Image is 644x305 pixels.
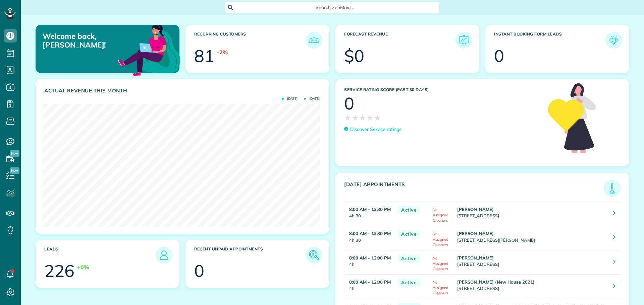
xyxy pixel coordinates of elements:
td: 4h [344,275,394,299]
td: 4h [344,250,394,274]
span: Active [398,254,420,263]
p: Welcome back, [PERSON_NAME]! [43,32,133,50]
h3: Actual Revenue this month [44,88,322,94]
span: ★ [352,112,359,124]
span: Active [398,206,420,214]
span: New [10,167,19,174]
strong: 8:00 AM - 12:30 PM [349,207,391,212]
strong: 8:00 AM - 12:00 PM [349,279,391,285]
h3: Recent unpaid appointments [194,247,306,263]
td: 4h 30 [344,202,394,226]
span: ★ [344,112,352,124]
span: Active [398,230,420,238]
strong: 8:00 AM - 12:00 PM [349,255,391,260]
span: ★ [359,112,366,124]
img: icon_unpaid_appointments-47b8ce3997adf2238b356f14209ab4cced10bd1f174958f3ca8f1d0dd7fffeee.png [307,248,321,262]
strong: [PERSON_NAME] [457,255,494,260]
strong: [PERSON_NAME] [457,231,494,236]
td: [STREET_ADDRESS][PERSON_NAME] [455,226,608,250]
td: [STREET_ADDRESS] [455,250,608,274]
img: icon_todays_appointments-901f7ab196bb0bea1936b74009e4eb5ffbc2d2711fa7634e0d609ed5ef32b18b.png [605,181,619,195]
img: dashboard_welcome-42a62b7d889689a78055ac9021e634bf52bae3f8056760290aed330b23ab8690.png [117,17,182,82]
p: Discover Service ratings [350,126,401,133]
span: ★ [374,112,381,124]
div: -2% [217,49,228,56]
h3: [DATE] Appointments [344,181,604,197]
td: [STREET_ADDRESS] [455,202,608,226]
h3: Instant Booking Form Leads [494,32,605,49]
a: Discover Service ratings [344,126,401,133]
strong: [PERSON_NAME] (New House 2021) [457,279,535,285]
strong: 8:00 AM - 12:30 PM [349,231,391,236]
img: icon_recurring_customers-cf858462ba22bcd05b5a5880d41d6543d210077de5bb9ebc9590e49fd87d84ed.png [307,33,321,47]
span: No Assigned Cleaners [433,231,448,247]
img: icon_forecast_revenue-8c13a41c7ed35a8dcfafea3cbb826a0462acb37728057bba2d056411b612bbbe.png [457,33,471,47]
span: [DATE] [304,97,320,100]
h3: Leads [44,247,156,263]
div: 226 [44,262,74,279]
span: No Assigned Cleaners [433,256,448,271]
div: 0 [494,48,504,64]
span: No Assigned Cleaners [433,280,448,295]
div: 81 [194,48,214,64]
span: ★ [366,112,374,124]
div: +0% [77,263,89,271]
div: 0 [344,95,354,112]
span: No Assigned Cleaners [433,207,448,223]
img: icon_leads-1bed01f49abd5b7fead27621c3d59655bb73ed531f8eeb49469d10e621d6b896.png [157,248,171,262]
h3: Service Rating score (past 30 days) [344,87,541,92]
img: icon_form_leads-04211a6a04a5b2264e4ee56bc0799ec3eb69b7e499cbb523a139df1d13a81ae0.png [607,33,621,47]
span: [DATE] [282,97,298,100]
div: 0 [194,262,204,279]
strong: [PERSON_NAME] [457,207,494,212]
td: [STREET_ADDRESS] [455,275,608,299]
h3: Recurring Customers [194,32,306,49]
div: $0 [344,48,364,64]
span: New [10,150,19,157]
td: 4h 30 [344,226,394,250]
span: Active [398,279,420,287]
h3: Forecast Revenue [344,32,455,49]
